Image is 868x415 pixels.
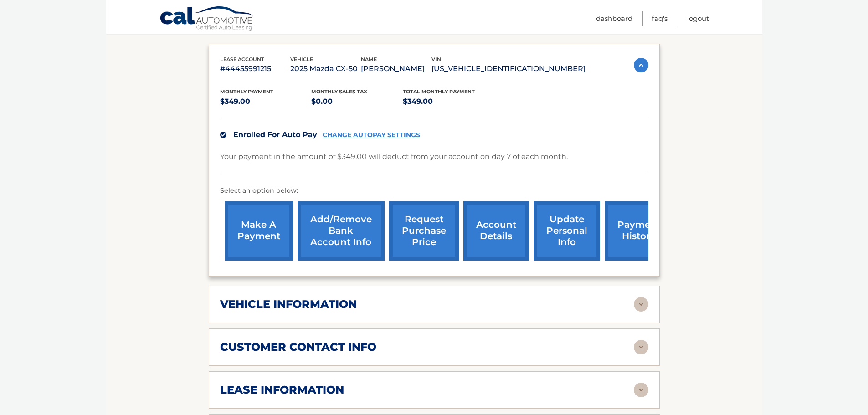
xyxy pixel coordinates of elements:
[220,383,344,397] h2: lease information
[634,340,648,354] img: accordion-rest.svg
[403,95,494,108] p: $349.00
[311,88,367,95] span: Monthly sales Tax
[159,6,255,32] a: Cal Automotive
[220,132,226,138] img: check.svg
[687,11,709,26] a: Logout
[605,201,673,261] a: payment history
[225,201,293,261] a: make a payment
[220,95,312,108] p: $349.00
[652,11,668,26] a: FAQ's
[311,95,403,108] p: $0.00
[220,297,357,311] h2: vehicle information
[389,201,459,261] a: request purchase price
[298,201,385,261] a: Add/Remove bank account info
[220,62,291,75] p: #44455991215
[220,185,648,196] p: Select an option below:
[290,56,313,62] span: vehicle
[634,383,648,397] img: accordion-rest.svg
[220,88,273,95] span: Monthly Payment
[596,11,632,26] a: Dashboard
[220,340,376,354] h2: customer contact info
[361,56,377,62] span: name
[403,88,475,95] span: Total Monthly Payment
[431,62,586,75] p: [US_VEHICLE_IDENTIFICATION_NUMBER]
[534,201,600,261] a: update personal info
[431,56,441,62] span: vin
[290,62,361,75] p: 2025 Mazda CX-50
[361,62,431,75] p: [PERSON_NAME]
[220,150,568,163] p: Your payment in the amount of $349.00 will deduct from your account on day 7 of each month.
[323,131,420,139] a: CHANGE AUTOPAY SETTINGS
[463,201,529,261] a: account details
[233,130,317,139] span: Enrolled For Auto Pay
[220,56,264,62] span: lease account
[634,297,648,312] img: accordion-rest.svg
[634,58,648,72] img: accordion-active.svg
